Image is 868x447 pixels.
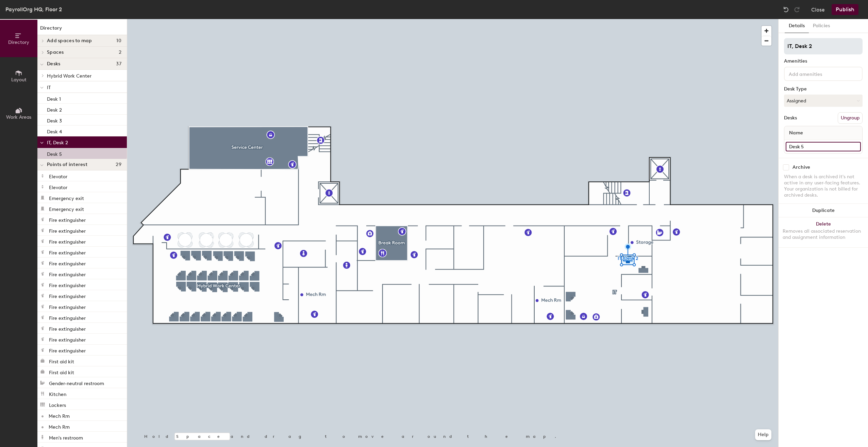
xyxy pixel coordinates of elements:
span: IT, Desk 2 [47,140,68,146]
p: Fire extinguisher [49,313,86,321]
p: Desk 5 [47,149,62,157]
button: Publish [832,4,858,15]
h1: Directory [37,24,127,35]
p: Desk 1 [47,94,61,102]
span: Desks [47,61,60,67]
p: Desk 4 [47,127,62,135]
div: Removes all associated reservation and assignment information [783,228,864,241]
p: Fire extinguisher [49,346,86,354]
p: Fire extinguisher [49,324,86,332]
p: Desk 3 [47,116,62,124]
button: Ungroup [838,112,863,124]
p: Emergency exit [49,204,84,212]
span: Add spaces to map [47,38,92,44]
p: Mech Rm [49,422,70,430]
p: Desk 2 [47,105,62,113]
div: Amenities [784,59,863,64]
span: IT [47,85,51,90]
p: Fire extinguisher [49,281,86,288]
p: Fire extinguisher [49,335,86,343]
button: Close [811,4,825,15]
p: Fire extinguisher [49,292,86,299]
button: DeleteRemoves all associated reservation and assignment information [779,217,868,247]
div: When a desk is archived it's not active in any user-facing features. Your organization is not bil... [784,174,863,198]
img: Undo [783,6,789,13]
p: Kitchen [49,390,66,397]
span: 29 [116,162,121,167]
p: Fire extinguisher [49,302,86,310]
input: Add amenities [787,69,849,78]
span: Work Areas [6,114,31,120]
p: Fire extinguisher [49,259,86,267]
span: Points of interest [47,162,87,167]
p: Elevator [49,183,67,191]
p: Elevator [49,172,67,180]
span: 10 [116,38,121,44]
button: Assigned [784,95,863,107]
div: Archive [792,165,810,170]
span: Name [786,127,806,139]
p: Fire extinguisher [49,226,86,234]
div: PayrollOrg HQ, Floor 2 [5,5,62,14]
div: Desks [784,115,797,121]
p: Fire extinguisher [49,270,86,278]
p: Fire extinguisher [49,237,86,245]
span: Spaces [47,50,64,55]
span: 2 [119,50,121,55]
p: Fire extinguisher [49,215,86,223]
p: Mech Rm [49,411,70,419]
p: Gender-neutral restroom [49,379,104,386]
p: Emergency exit [49,194,84,201]
button: Policies [809,19,834,33]
input: Unnamed desk [786,142,861,151]
span: Layout [11,77,27,83]
button: Details [785,19,809,33]
span: 37 [116,61,121,67]
p: Men's restroom [49,433,83,441]
img: Redo [794,6,800,13]
span: Directory [8,39,29,45]
p: First aid kit [49,368,74,376]
p: Lockers [49,400,66,408]
button: Help [755,429,771,440]
p: Fire extinguisher [49,248,86,256]
button: Duplicate [779,204,868,217]
span: Hybrid Work Center [47,73,91,79]
p: First aid kit [49,357,74,365]
div: Desk Type [784,86,863,92]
